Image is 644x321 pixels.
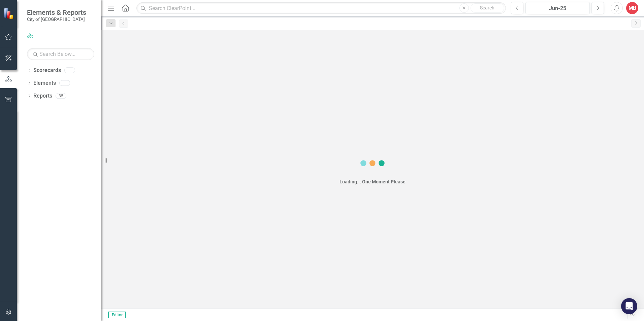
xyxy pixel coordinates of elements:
span: Elements & Reports [27,8,86,16]
div: Open Intercom Messenger [621,298,637,314]
a: Reports [33,92,52,100]
div: 35 [56,93,66,99]
small: City of [GEOGRAPHIC_DATA] [27,16,86,22]
div: Loading... One Moment Please [340,178,406,185]
div: Jun-25 [528,4,587,12]
input: Search Below... [27,48,94,60]
span: Editor [108,312,126,318]
a: Elements [33,79,56,87]
span: Search [480,5,494,10]
button: MB [626,2,638,14]
a: Scorecards [33,67,61,74]
input: Search ClearPoint... [136,2,506,14]
button: Jun-25 [525,2,590,14]
button: Search [471,3,504,13]
img: ClearPoint Strategy [3,8,15,20]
